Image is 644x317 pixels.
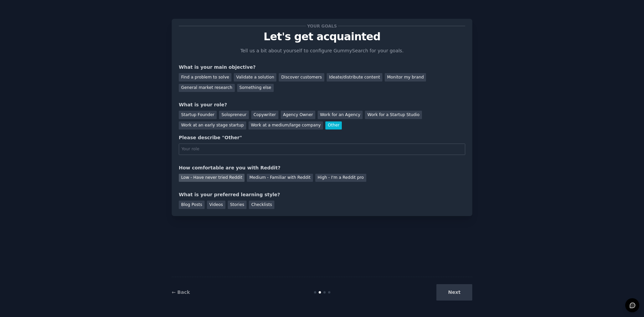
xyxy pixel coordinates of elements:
[207,201,225,209] div: Videos
[179,191,465,198] div: What is your preferred learning style?
[179,144,465,155] input: Your role
[179,164,465,171] div: How comfortable are you with Reddit?
[237,47,407,54] p: Tell us a bit about yourself to configure GummySearch for your goals.
[249,201,274,209] div: Checklists
[179,201,205,209] div: Blog Posts
[179,174,245,182] div: Low - Have never tried Reddit
[237,84,274,92] div: Something else
[385,73,426,82] div: Monitor my brand
[306,22,338,30] span: Your goals
[318,111,363,119] div: Work for an Agency
[219,111,249,119] div: Solopreneur
[247,174,313,182] div: Medium - Familiar with Reddit
[315,174,366,182] div: High - I'm a Reddit pro
[325,121,342,130] div: Other
[251,111,278,119] div: Copywriter
[281,111,315,119] div: Agency Owner
[179,101,465,108] div: What is your role?
[234,73,276,82] div: Validate a solution
[179,64,465,71] div: What is your main objective?
[365,111,422,119] div: Work for a Startup Studio
[249,121,323,130] div: Work at a medium/large company
[279,73,324,82] div: Discover customers
[327,73,382,82] div: Ideate/distribute content
[179,111,217,119] div: Startup Founder
[228,201,247,209] div: Stories
[179,84,235,92] div: General market research
[179,31,465,43] p: Let's get acquainted
[179,121,246,130] div: Work at an early stage startup
[172,289,190,295] a: ← Back
[179,134,465,141] div: Please describe "Other"
[179,73,231,82] div: Find a problem to solve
